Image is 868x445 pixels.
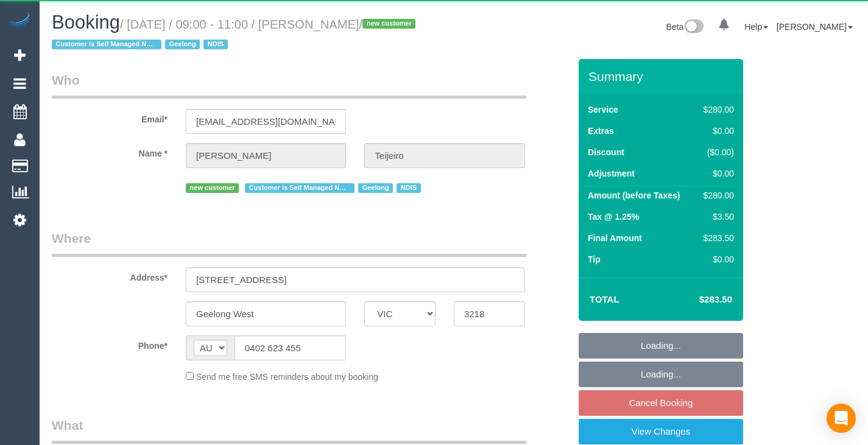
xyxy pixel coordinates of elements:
[52,40,161,49] span: Customer is Self Managed NDIS
[590,294,619,304] strong: Total
[52,18,419,52] small: / [DATE] / 09:00 - 11:00 / [PERSON_NAME]
[203,40,227,49] span: NDIS
[777,22,853,32] a: [PERSON_NAME]
[699,211,734,223] div: $3.50
[43,109,177,125] label: Email*
[43,335,177,352] label: Phone*
[43,267,177,284] label: Address*
[699,232,734,244] div: $283.50
[588,69,737,83] h3: Summary
[699,103,734,116] div: $280.00
[186,183,239,193] span: new customer
[588,167,635,180] label: Adjustment
[699,167,734,180] div: $0.00
[588,211,639,223] label: Tax @ 1.25%
[683,19,704,35] img: New interface
[588,189,680,201] label: Amount (before Taxes)
[364,143,524,168] input: Last Name*
[52,230,526,257] legend: Where
[245,183,355,193] span: Customer is Self Managed NDIS
[588,253,601,265] label: Tip
[397,183,420,193] span: NDIS
[454,301,525,326] input: Post Code*
[699,189,734,201] div: $280.00
[588,232,642,244] label: Final Amount
[699,146,734,158] div: ($0.00)
[165,40,200,49] span: Geelong
[588,103,618,116] label: Service
[235,335,346,360] input: Phone*
[186,143,346,168] input: First Name*
[744,22,768,32] a: Help
[186,109,346,134] input: Email*
[827,404,856,433] div: Open Intercom Messenger
[358,183,393,193] span: Geelong
[588,146,624,158] label: Discount
[186,301,346,326] input: Suburb*
[52,12,120,33] span: Booking
[43,143,177,159] label: Name *
[7,12,32,29] img: Automaid Logo
[666,22,704,32] a: Beta
[579,419,743,444] a: View Changes
[663,295,732,305] h4: $283.50
[588,125,614,137] label: Extras
[699,125,734,137] div: $0.00
[52,71,526,99] legend: Who
[699,253,734,265] div: $0.00
[362,19,415,29] span: new customer
[196,372,378,382] span: Send me free SMS reminders about my booking
[52,416,526,444] legend: What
